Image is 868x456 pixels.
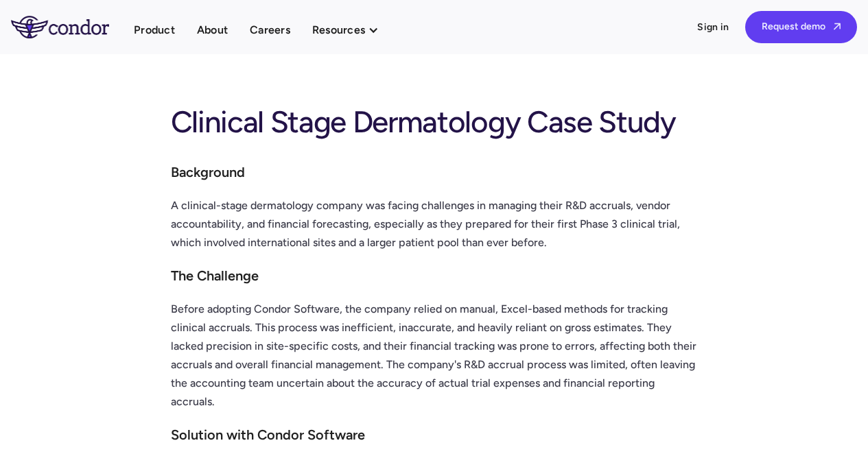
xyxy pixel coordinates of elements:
[197,21,228,39] a: About
[745,11,857,43] a: Request demo
[171,427,365,443] strong: Solution with Condor Software
[171,267,259,284] strong: The Challenge
[834,22,841,31] span: 
[250,21,290,39] a: Careers
[11,16,134,38] a: home
[697,21,729,34] a: Sign in
[312,21,392,39] div: Resources
[134,21,175,39] a: Product
[171,97,698,141] div: Clinical Stage Dermatology Case Study
[171,300,698,411] p: Before adopting Condor Software, the company relied on manual, Excel-based methods for tracking c...
[171,164,245,180] strong: Background
[312,21,365,39] div: Resources
[171,196,698,252] p: A clinical-stage dermatology company was facing challenges in managing their R&D accruals, vendor...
